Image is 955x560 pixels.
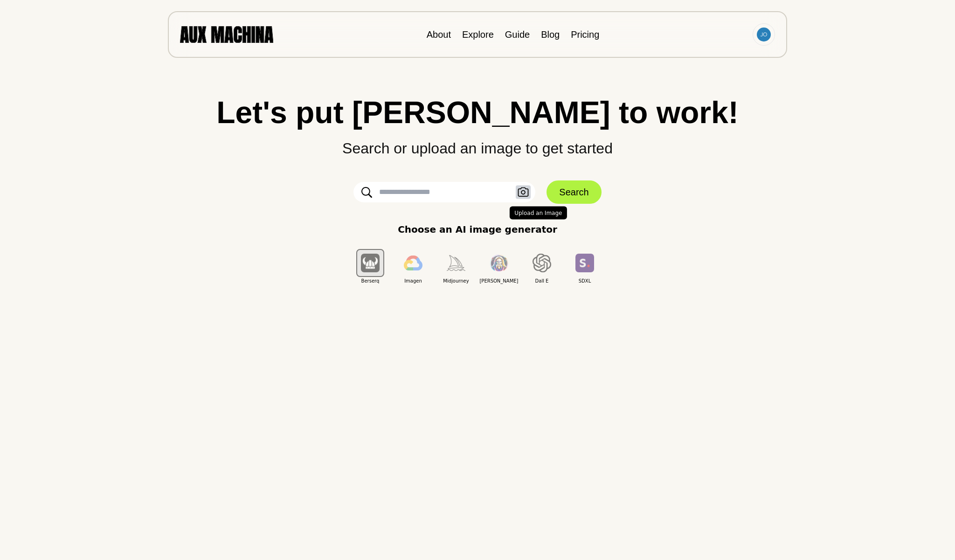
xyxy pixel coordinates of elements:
[547,180,601,204] button: Search
[19,97,936,128] h1: Let's put [PERSON_NAME] to work!
[510,206,567,219] span: Upload an Image
[533,254,551,272] img: Dall E
[757,28,771,41] img: Avatar
[516,186,531,199] button: Upload an Image
[571,29,599,40] a: Pricing
[398,222,557,236] p: Choose an AI image generator
[404,256,422,270] img: Imagen
[447,255,465,270] img: Midjourney
[392,277,435,284] span: Imagen
[575,254,594,272] img: SDXL
[19,128,936,159] p: Search or upload an image to get started
[541,29,560,40] a: Blog
[505,29,530,40] a: Guide
[520,277,563,284] span: Dall E
[462,29,494,40] a: Explore
[490,255,508,272] img: Leonardo
[361,254,380,272] img: Berserq
[180,26,273,42] img: AUX MACHINA
[349,277,392,284] span: Berserq
[477,277,520,284] span: [PERSON_NAME]
[563,277,606,284] span: SDXL
[435,277,477,284] span: Midjourney
[427,29,451,40] a: About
